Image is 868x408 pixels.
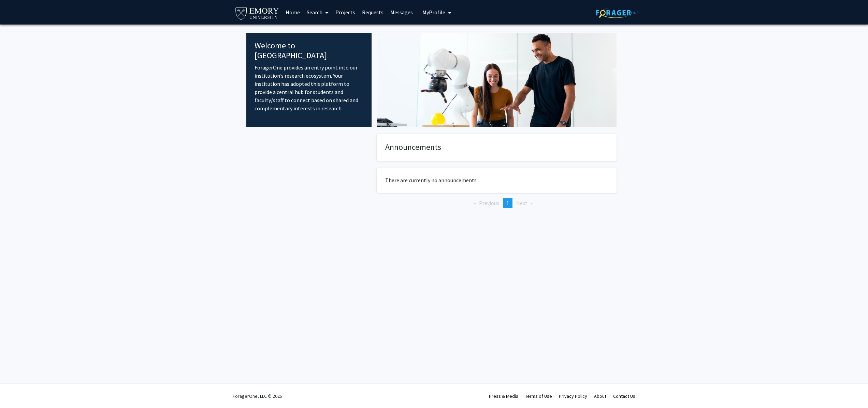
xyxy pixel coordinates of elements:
[506,200,509,206] span: 1
[516,200,527,206] span: Next
[303,0,332,24] a: Search
[255,63,363,112] p: ForagerOne provides an entry point into our institution’s research ecosystem. Your institution ha...
[559,393,587,399] a: Privacy Policy
[525,393,552,399] a: Terms of Use
[387,0,416,24] a: Messages
[377,198,617,208] ul: Pagination
[359,0,387,24] a: Requests
[282,0,303,24] a: Home
[255,41,363,61] h4: Welcome to [GEOGRAPHIC_DATA]
[385,142,608,152] h4: Announcements
[422,9,445,16] span: My Profile
[385,176,608,184] p: There are currently no announcements.
[594,393,606,399] a: About
[234,5,280,21] img: Emory University Logo
[233,384,282,408] div: ForagerOne, LLC © 2025
[596,7,639,18] img: ForagerOne Logo
[479,200,499,206] span: Previous
[332,0,359,24] a: Projects
[489,393,518,399] a: Press & Media
[377,33,617,127] img: Cover Image
[613,393,635,399] a: Contact Us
